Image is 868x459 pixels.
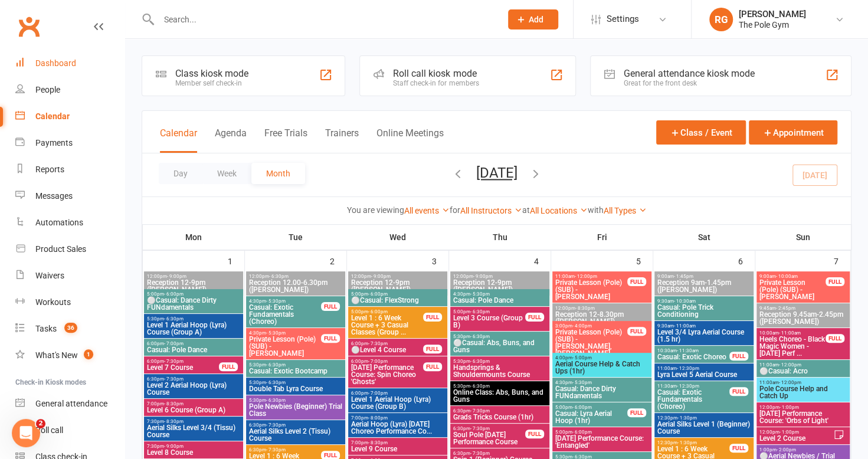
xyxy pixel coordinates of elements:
button: Month [251,163,305,184]
span: Soul Pole [DATE] Performance Course [453,431,526,445]
span: Reception 12-9pm ([PERSON_NAME]) [453,279,547,293]
span: 5:30pm [248,398,343,403]
span: - 12:00pm [779,380,801,385]
span: Casual: Exotic Fundamentals (Choreo) [657,389,730,410]
span: Pole Newbies (Beginner) Trial Class [248,403,343,417]
span: Casual: Exotic Bootcamp [248,368,343,375]
th: Sat [653,225,755,250]
span: - 2:00pm [777,447,796,453]
span: - 2:45pm [776,306,795,311]
span: Handsprings & Shouldermounts Course [453,364,547,378]
button: Add [508,9,558,29]
button: Calendar [160,127,197,153]
span: - 6:00pm [572,405,592,410]
span: - 12:30pm [677,366,699,371]
a: What's New1 [15,342,125,369]
a: Payments [15,130,125,156]
span: - 1:45pm [674,274,693,279]
span: - 8:30pm [164,419,184,424]
span: Level 8 Course [146,449,241,456]
span: - 12:00pm [779,362,801,368]
span: Level 2 Aerial Hoop (Lyra) Course [146,382,241,396]
a: Reports [15,156,125,183]
span: - 6:00pm [368,309,388,314]
span: - 12:30pm [677,383,699,389]
div: FULL [423,362,442,371]
span: Aerial Silks Level 2 (Tissu) Course [248,428,343,442]
strong: You are viewing [347,205,404,215]
div: Class kiosk mode [175,68,248,79]
a: All Types [604,206,647,215]
span: Reception 12-8.30pm ([PERSON_NAME]) [555,311,649,325]
th: Fri [551,225,653,250]
span: Grads Tricks Course (1hr) [453,414,547,421]
span: 11:00am [555,274,628,279]
span: - 5:00pm [572,355,592,360]
div: Dashboard [35,58,76,68]
span: 12:00pm [351,274,445,279]
span: ⚪Casual: FlexStrong [351,297,445,304]
span: 5:30pm [146,316,241,322]
span: Casual: Exotic Fundamentals (Choreo) [248,304,322,325]
a: Clubworx [14,12,44,41]
strong: for [450,205,460,215]
a: Product Sales [15,236,125,263]
span: 12:00pm [759,405,847,410]
span: - 11:30am [677,348,699,353]
div: FULL [627,408,646,417]
span: 5:00pm [555,430,649,435]
div: 6 [738,251,755,270]
span: [DATE] Performance Course: 'Orbs of Light' [759,410,847,424]
span: - 6:30pm [266,380,286,385]
span: - 7:30pm [470,408,490,414]
th: Thu [449,225,551,250]
span: 12:00pm [453,274,547,279]
span: - 7:30pm [164,359,184,364]
span: [DATE] Performance Course: 'Entangled' [555,435,649,449]
a: All Locations [530,206,588,215]
span: - 6:30pm [164,316,184,322]
span: Casual: Exotic Choreo [657,353,730,360]
div: Staff check-in for members [393,79,479,87]
a: Calendar [15,103,125,130]
strong: with [588,205,604,215]
iframe: Intercom live chat [12,419,40,447]
span: - 1:00pm [779,405,799,410]
th: Wed [347,225,449,250]
span: 10:00am [759,330,826,336]
span: 36 [64,323,77,333]
th: Tue [245,225,347,250]
span: Casual: Pole Trick Conditioning [657,304,751,318]
span: 11:00am [759,380,847,385]
span: 6:30pm [248,447,322,453]
button: Class / Event [656,120,746,145]
span: 6:30pm [453,426,526,431]
span: 12:00pm [146,274,241,279]
strong: at [522,205,530,215]
span: 5:30pm [453,359,547,364]
a: General attendance kiosk mode [15,391,125,417]
span: - 6:00pm [368,291,388,297]
a: All Instructors [460,206,522,215]
span: Aerial Silks Level 3/4 (Tissu) Course [146,424,241,438]
a: People [15,77,125,103]
div: FULL [423,313,442,322]
span: Double Tab Lyra Course [248,385,343,392]
span: Casual: Lyra Aerial Hoop (1hr) [555,410,628,424]
span: 5:00pm [146,291,241,297]
span: 5:00pm [555,405,628,410]
span: - 6:30pm [470,383,490,389]
span: Aerial Silks Level 1 (Beginner) Course [657,421,751,435]
span: - 9:00pm [371,274,391,279]
span: 5:00pm [351,309,424,314]
span: Level 1 Aerial Hoop (Lyra) Course (Group A) [146,322,241,336]
span: 6:00pm [146,359,220,364]
span: 6:30pm [248,422,343,428]
th: Mon [143,225,245,250]
div: [PERSON_NAME] [739,9,806,19]
span: 6:00pm [351,341,424,346]
span: 9:30am [657,299,751,304]
span: - 7:30pm [368,341,388,346]
div: FULL [729,352,748,360]
span: [DATE] Performance Course: Spin Choreo 'Ghosts' [351,364,424,385]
